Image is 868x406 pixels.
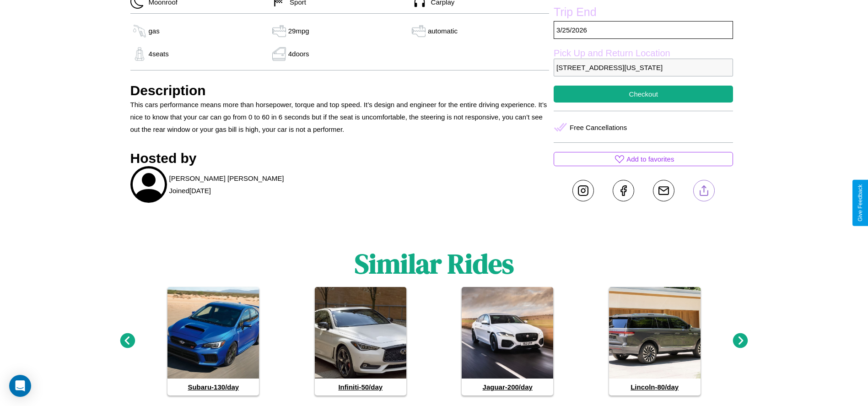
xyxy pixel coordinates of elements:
[410,24,428,38] img: gas
[554,48,733,59] label: Pick Up and Return Location
[355,245,514,282] h1: Similar Rides
[149,48,169,60] p: 4 seats
[169,184,211,197] p: Joined [DATE]
[462,287,553,395] a: Jaguar-200/day
[130,24,149,38] img: gas
[609,379,701,395] h4: Lincoln - 80 /day
[130,151,550,166] h3: Hosted by
[554,59,733,76] p: [STREET_ADDRESS][US_STATE]
[428,25,458,37] p: automatic
[167,379,259,395] h4: Subaru - 130 /day
[570,121,627,134] p: Free Cancellations
[554,86,733,103] button: Checkout
[130,83,550,98] h3: Description
[9,375,31,397] div: Open Intercom Messenger
[554,152,733,166] button: Add to favorites
[626,153,674,165] p: Add to favorites
[149,25,160,37] p: gas
[315,287,406,395] a: Infiniti-50/day
[462,379,553,395] h4: Jaguar - 200 /day
[857,184,863,222] div: Give Feedback
[609,287,701,395] a: Lincoln-80/day
[167,287,259,395] a: Subaru-130/day
[169,172,284,184] p: [PERSON_NAME] [PERSON_NAME]
[130,47,149,61] img: gas
[315,379,406,395] h4: Infiniti - 50 /day
[288,48,309,60] p: 4 doors
[288,25,309,37] p: 29 mpg
[270,47,288,61] img: gas
[554,5,733,21] label: Trip End
[270,24,288,38] img: gas
[130,98,550,135] p: This cars performance means more than horsepower, torque and top speed. It’s design and engineer ...
[554,21,733,39] p: 3 / 25 / 2026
